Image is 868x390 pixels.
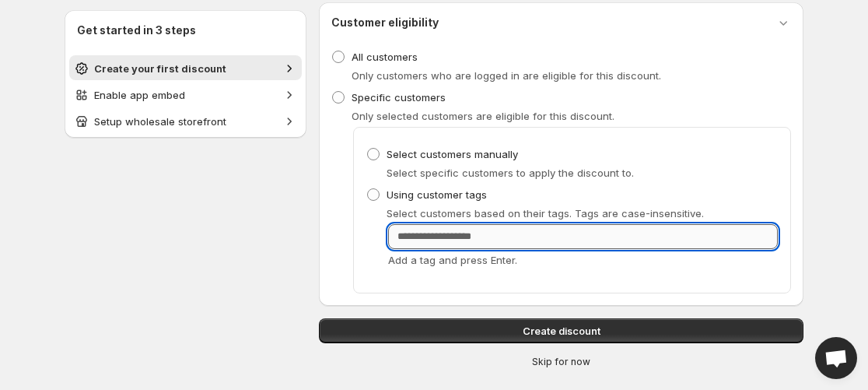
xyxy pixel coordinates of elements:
[352,69,661,82] span: Only customers who are logged in are eligible for this discount.
[313,353,810,371] button: Skip for now
[387,188,487,201] span: Using customer tags
[388,254,517,266] span: Add a tag and press Enter.
[319,318,803,343] button: Create discount
[815,337,857,379] div: Open chat
[94,115,226,128] span: Setup wholesale storefront
[331,15,439,30] h3: Customer eligibility
[532,356,590,368] span: Skip for now
[94,89,185,101] span: Enable app embed
[387,207,704,220] span: Select customers based on their tags. Tags are case-insensitive.
[352,91,446,104] span: Specific customers
[387,148,518,160] span: Select customers manually
[387,167,634,179] span: Select specific customers to apply the discount to.
[352,51,418,63] span: All customers
[523,323,600,339] span: Create discount
[352,110,614,122] span: Only selected customers are eligible for this discount.
[94,62,226,75] span: Create your first discount
[77,23,294,38] h2: Get started in 3 steps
